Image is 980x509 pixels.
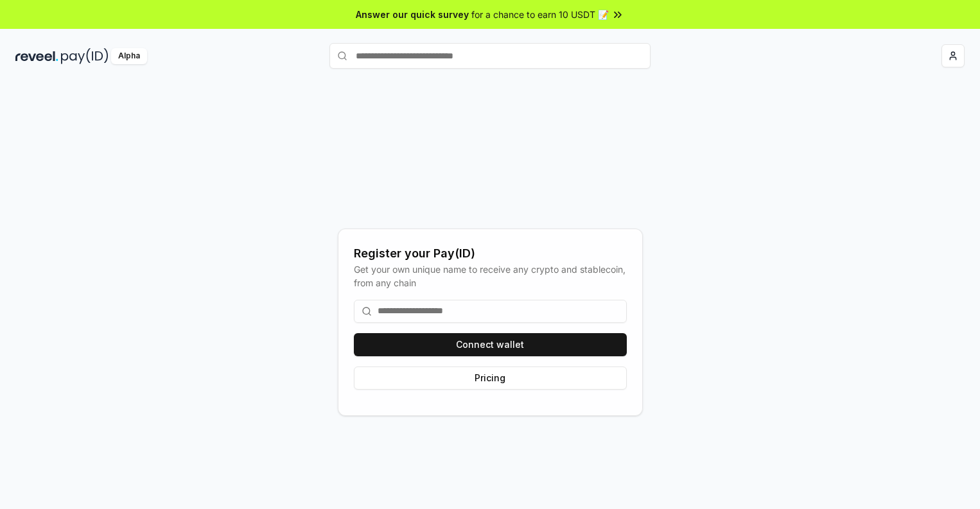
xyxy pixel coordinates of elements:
div: Get your own unique name to receive any crypto and stablecoin, from any chain [354,263,627,289]
div: Alpha [111,48,147,64]
button: Connect wallet [354,333,627,356]
span: Answer our quick survey [356,8,469,21]
span: for a chance to earn 10 USDT 📝 [471,8,609,21]
button: Pricing [354,367,627,390]
img: pay_id [61,48,109,64]
img: reveel_dark [15,48,58,64]
div: Register your Pay(ID) [354,245,627,263]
